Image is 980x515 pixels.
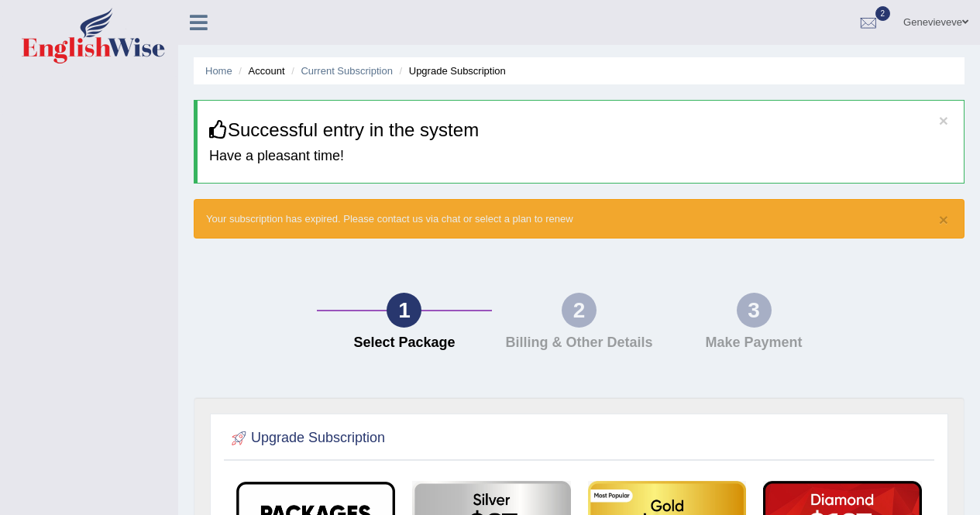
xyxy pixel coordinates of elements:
a: Home [205,65,232,77]
div: 3 [737,293,772,328]
div: 1 [387,293,421,328]
li: Upgrade Subscription [396,64,506,78]
h4: Billing & Other Details [500,335,659,351]
a: Current Subscription [301,65,393,77]
li: Account [235,64,284,78]
button: × [939,112,948,129]
div: 2 [562,293,597,328]
span: 2 [875,6,891,21]
h3: Successful entry in the system [209,120,952,140]
h4: Select Package [325,335,484,351]
div: Your subscription has expired. Please contact us via chat or select a plan to renew [194,199,965,239]
h4: Have a pleasant time! [209,149,952,164]
h2: Upgrade Subscription [228,427,385,450]
h4: Make Payment [674,335,834,351]
button: × [939,211,948,228]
